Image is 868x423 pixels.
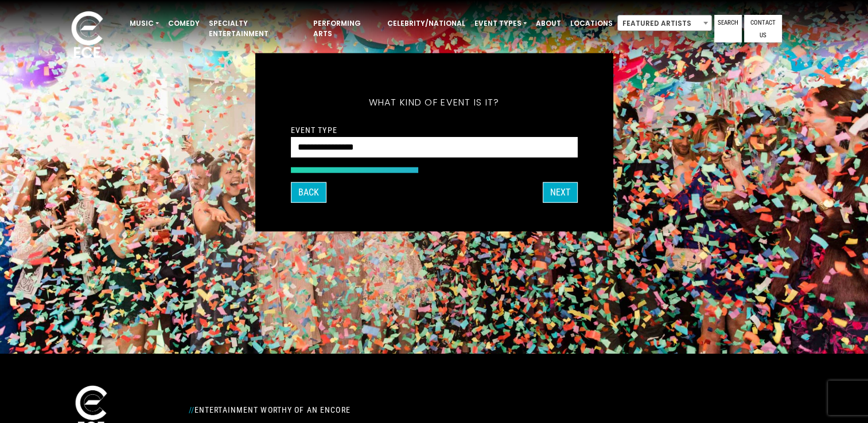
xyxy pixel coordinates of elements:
label: Event Type [291,125,337,135]
a: Celebrity/National [383,14,470,33]
button: Back [291,182,326,202]
h5: What kind of event is it? [291,82,578,123]
a: About [531,14,566,33]
a: Event Types [470,14,531,33]
span: // [189,405,194,414]
a: Contact Us [744,15,782,42]
img: ece_new_logo_whitev2-1.png [59,8,116,64]
a: Performing Arts [309,14,383,44]
a: Locations [566,14,617,33]
button: Next [543,182,578,202]
span: Featured Artists [617,15,712,31]
a: Specialty Entertainment [204,14,309,44]
span: Featured Artists [618,15,711,32]
a: Comedy [164,14,204,33]
a: Search [714,15,742,42]
div: Entertainment Worthy of an Encore [182,401,560,419]
a: Music [125,14,164,33]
